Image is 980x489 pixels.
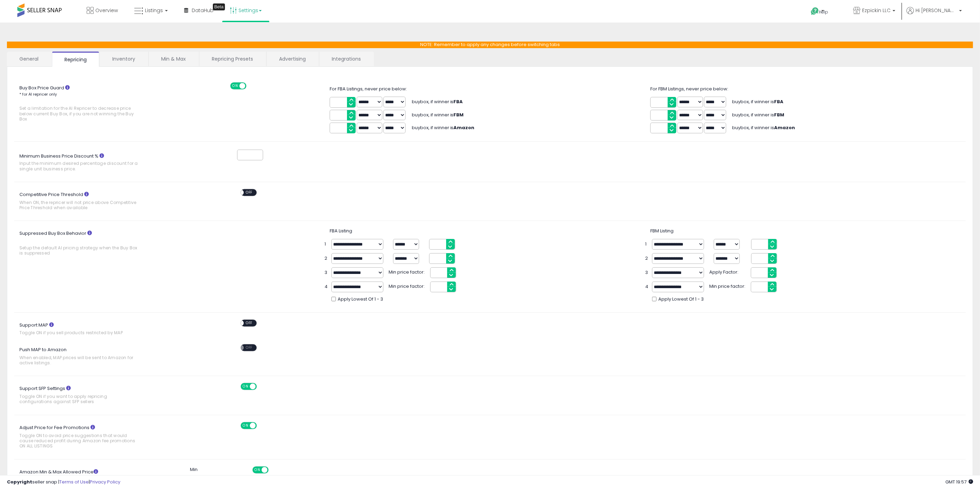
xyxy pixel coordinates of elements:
p: NOTE: Remember to apply any changes before switching tabs [7,42,973,48]
label: Min [190,466,198,473]
a: Help [805,2,842,23]
span: buybox, if winner is [732,124,795,131]
span: OFF [267,467,278,473]
label: Buy Box Price Guard [14,82,164,125]
strong: Copyright [7,479,32,485]
span: Setup the default AI pricing strategy when the Buy Box is suppressed [19,245,138,256]
span: 2 [324,255,328,262]
span: When ON, the repricer will not price above Competitive Price Threshold when available [19,200,138,211]
span: FBA Listing [330,228,352,234]
span: buybox, if winner is [732,98,784,105]
span: Min price factor: [709,282,747,290]
b: Amazon [454,124,475,131]
span: Hi [PERSON_NAME] [916,7,957,14]
b: Amazon [774,124,795,131]
a: Min & Max [149,52,198,66]
span: ON [231,83,240,89]
b: FBM [774,112,784,118]
span: Help [819,9,829,15]
span: Apply Factor: [709,267,747,276]
a: Inventory [100,52,148,66]
a: General [7,52,51,66]
span: OFF [245,83,256,89]
a: Hi [PERSON_NAME] [907,7,962,23]
span: 1 [324,241,328,248]
span: Min price factor: [389,267,427,276]
span: OFF [244,190,255,196]
small: * for AI repricer only [19,91,57,97]
span: When enabled, MAP prices will be sent to Amazon for active listings. [19,355,138,366]
span: 4 [324,284,328,290]
label: Suppressed Buy Box Behavior [14,228,164,259]
span: OFF [244,345,255,351]
a: Repricing Presets [199,52,266,66]
span: buybox, if winner is [732,112,784,118]
span: 2 [645,255,649,262]
span: Ezpickin LLC [862,7,891,14]
span: For FBM Listings, never price below: [650,86,728,92]
label: Support SFP Settings [14,383,164,408]
label: Minimum Business Price Discount % [14,151,164,175]
span: Input the minimum desired percentage discount for a single unit business price. [19,161,138,171]
span: OFF [244,320,255,326]
span: OFF [255,423,267,429]
b: FBM [454,112,464,118]
span: ON [241,423,250,429]
div: Tooltip anchor [213,3,225,10]
span: Apply Lowest Of 1 - 3 [658,296,704,303]
a: Advertising [267,52,318,66]
a: Integrations [319,52,373,66]
i: Get Help [810,7,819,16]
a: Repricing [52,52,99,67]
span: Toggle ON to avoid price suggestions that would cause reduced profit during Amazon fee promotions... [19,433,138,449]
a: Terms of Use [59,479,89,485]
span: OFF [255,384,267,390]
span: buybox, if winner is [412,98,463,105]
span: 1 [645,241,649,248]
div: seller snap | | [7,479,120,486]
span: 3 [324,269,328,276]
span: 3 [645,269,649,276]
span: Overview [95,7,118,14]
span: Apply Lowest Of 1 - 3 [338,296,383,303]
span: Listings [145,7,163,14]
span: 4 [645,284,649,290]
span: buybox, if winner is [412,112,464,118]
span: Set a limitation for the AI Repricer to decrease price below current Buy Box, if you are not winn... [19,106,138,122]
b: FBA [454,98,463,105]
label: Competitive Price Threshold [14,189,164,214]
label: Adjust Price for Fee Promotions [14,422,164,452]
label: Support MAP [14,320,164,339]
span: Toggle ON if you sell products restricted by MAP [19,330,138,335]
span: DataHub [192,7,214,14]
b: FBA [774,98,784,105]
span: Min price factor: [389,282,427,290]
span: buybox, if winner is [412,124,475,131]
span: FBM Listing [650,228,674,234]
a: Privacy Policy [90,479,120,485]
span: For FBA Listings, never price below: [330,86,407,92]
span: 2025-10-13 19:57 GMT [945,479,973,485]
label: Push MAP to Amazon [14,344,164,369]
span: ON [253,467,262,473]
span: Toggle ON if you want to apply repricing configurations against SFP sellers [19,394,138,404]
span: ON [241,384,250,390]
